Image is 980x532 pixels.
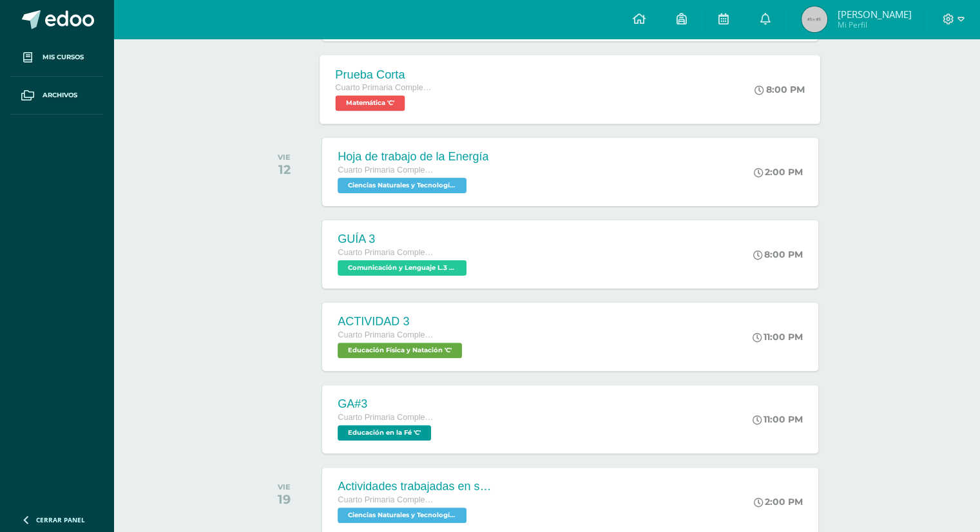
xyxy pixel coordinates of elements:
[338,233,470,246] div: GUÍA 3
[338,495,434,504] span: Cuarto Primaria Complementaria
[336,68,434,81] div: Prueba Corta
[753,331,803,343] div: 11:00 PM
[278,153,291,162] div: VIE
[338,166,434,175] span: Cuarto Primaria Complementaria
[755,84,805,95] div: 8:00 PM
[754,496,803,508] div: 2:00 PM
[43,90,77,100] span: Archivos
[278,162,291,177] div: 12
[753,413,803,425] div: 11:00 PM
[754,166,803,178] div: 2:00 PM
[837,19,911,30] span: Mi Perfil
[43,52,84,62] span: Mis cursos
[338,480,492,493] div: Actividades trabajadas en su libro
[338,397,434,411] div: GA#3
[837,8,911,21] span: [PERSON_NAME]
[338,508,466,523] span: Ciencias Naturales y Tecnología 'C'
[278,491,291,507] div: 19
[338,260,466,276] span: Comunicación y Lenguaje L.3 (Inglés y Laboratorio) 'C'
[338,343,462,358] span: Educación Física y Natación 'C'
[753,249,803,260] div: 8:00 PM
[338,248,434,257] span: Cuarto Primaria Complementaria
[10,77,103,115] a: Archivos
[336,95,405,111] span: Matemática 'C'
[802,6,827,32] img: 45x45
[10,39,103,77] a: Mis cursos
[278,482,291,491] div: VIE
[338,413,434,422] span: Cuarto Primaria Complementaria
[338,178,466,193] span: Ciencias Naturales y Tecnología 'C'
[336,83,434,92] span: Cuarto Primaria Complementaria
[338,315,465,328] div: ACTIVIDAD 3
[338,150,488,164] div: Hoja de trabajo de la Energía
[338,425,431,441] span: Educación en la Fé 'C'
[36,515,85,524] span: Cerrar panel
[338,330,434,339] span: Cuarto Primaria Complementaria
